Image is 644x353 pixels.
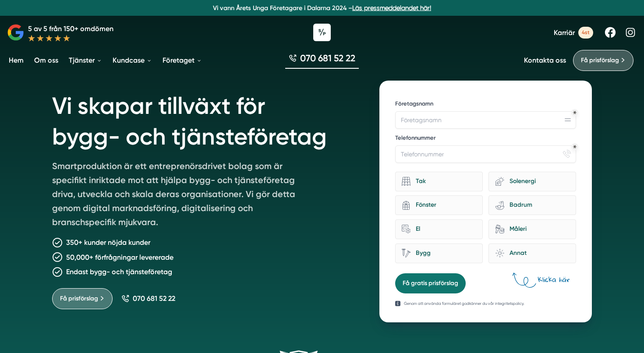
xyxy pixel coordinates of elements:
a: Hem [7,49,25,71]
a: Få prisförslag [52,288,113,309]
h1: Vi skapar tillväxt för bygg- och tjänsteföretag [52,81,358,159]
span: Få prisförslag [60,294,98,304]
a: Kundcase [111,49,154,71]
a: Företaget [161,49,204,71]
a: 070 681 52 22 [121,294,175,303]
input: Telefonnummer [395,145,576,163]
a: Om oss [32,49,60,71]
span: 070 681 52 22 [133,294,175,303]
span: Karriär [554,28,575,37]
p: Smartproduktion är ett entreprenörsdrivet bolag som är specifikt inriktade mot att hjälpa bygg- o... [52,159,304,233]
span: Få prisförslag [581,56,619,65]
p: 50,000+ förfrågningar levererade [66,252,173,263]
label: Företagsnamn [395,100,576,109]
p: Vi vann Årets Unga Företagare i Dalarna 2024 – [4,4,640,12]
input: Företagsnamn [395,111,576,129]
a: Tjänster [67,49,104,71]
a: Kontakta oss [524,56,566,64]
button: Få gratis prisförslag [395,273,466,293]
label: Telefonnummer [395,134,576,144]
span: 4st [578,27,593,39]
a: Karriär 4st [554,27,593,39]
div: Obligatoriskt [573,111,577,114]
a: 070 681 52 22 [285,52,359,69]
a: Läs pressmeddelandet här! [352,4,431,11]
span: 070 681 52 22 [300,52,355,64]
a: Få prisförslag [573,50,633,71]
p: Genom att använda formuläret godkänner du vår integritetspolicy. [404,300,524,307]
div: Obligatoriskt [573,145,577,148]
p: 350+ kunder nöjda kunder [66,237,150,248]
p: Endast bygg- och tjänsteföretag [66,266,172,277]
p: 5 av 5 från 150+ omdömen [28,23,113,34]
